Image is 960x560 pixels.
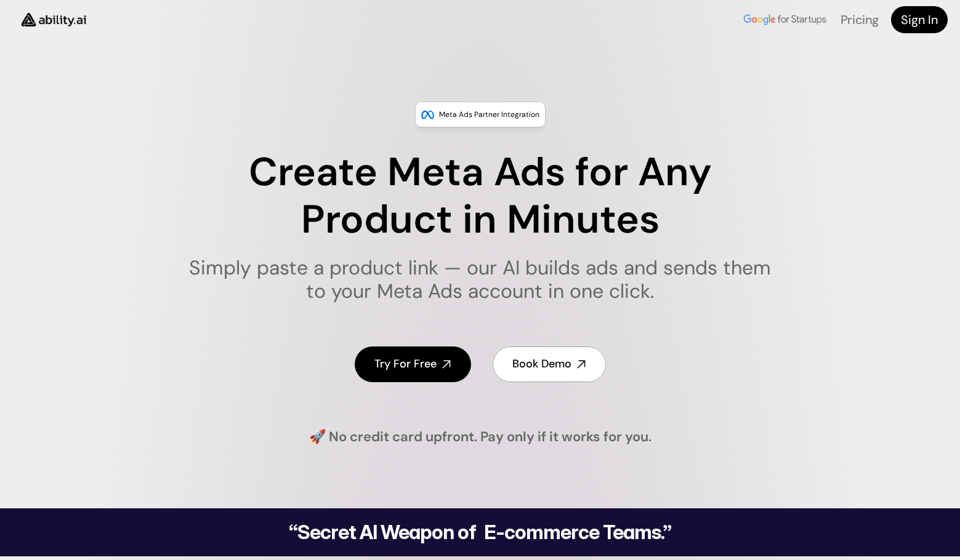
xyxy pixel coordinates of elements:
h4: Try For Free [374,356,437,372]
h4: Sign In [901,11,938,28]
a: Book Demo [493,346,606,382]
a: Try For Free [355,346,471,382]
a: Sign In [891,6,948,33]
h2: “Secret AI Weapon of E-commerce Teams.” [257,522,703,542]
h4: Book Demo [512,356,571,372]
h1: Create Meta Ads for Any Product in Minutes [181,149,779,244]
p: Meta Ads Partner Integration [439,108,539,121]
h1: Simply paste a product link — our AI builds ads and sends them to your Meta Ads account in one cl... [181,256,779,303]
a: Pricing [841,12,879,28]
h4: 🚀 No credit card upfront. Pay only if it works for you. [309,428,651,447]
